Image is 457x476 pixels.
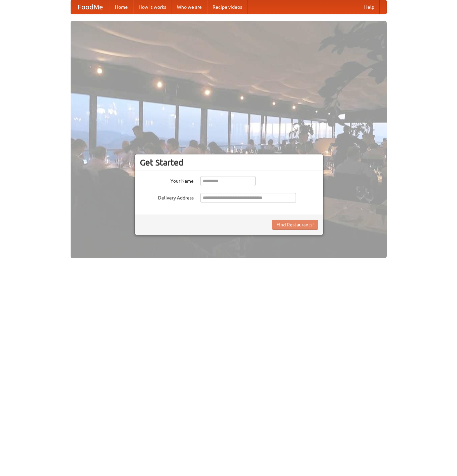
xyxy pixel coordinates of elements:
[140,193,194,201] label: Delivery Address
[172,0,207,14] a: Who we are
[140,176,194,184] label: Your Name
[359,0,380,14] a: Help
[140,157,318,168] h3: Get Started
[71,0,110,14] a: FoodMe
[133,0,172,14] a: How it works
[110,0,133,14] a: Home
[272,220,318,230] button: Find Restaurants!
[207,0,247,14] a: Recipe videos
